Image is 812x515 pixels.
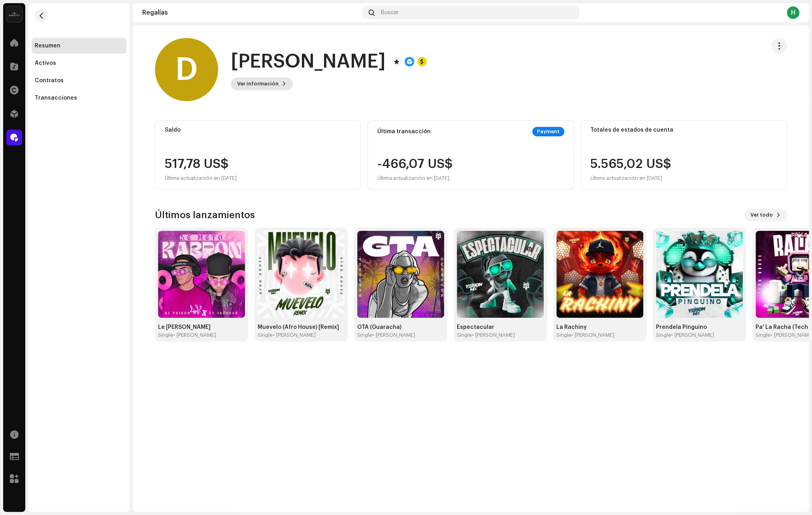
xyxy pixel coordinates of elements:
[35,60,56,66] div: Activos
[155,120,362,190] re-o-card-value: Saldo
[258,332,273,338] div: Single
[231,49,386,74] h1: [PERSON_NAME]
[237,76,279,92] span: Ver información
[656,324,743,330] div: Prendela Pinguino
[165,174,237,183] div: Última actualización en [DATE]
[35,43,60,49] div: Resumen
[671,332,714,338] div: • [PERSON_NAME]
[457,324,544,330] div: Espectacular
[377,174,453,183] div: Última actualización en [DATE]
[556,324,643,330] div: La Rachiny
[357,324,444,330] div: GTA (Guaracha)
[381,9,399,16] span: Buscar
[377,128,431,135] div: Última transacción
[457,231,544,318] img: 6a69feff-8760-46f8-acab-7fe71a2e1055
[32,38,126,54] re-m-nav-item: Resumen
[787,6,799,19] div: H
[35,95,77,101] div: Transacciones
[158,231,245,318] img: 8aa35f1c-2581-4371-92d4-d1b2a66d8f35
[580,120,787,190] re-o-card-value: Totales de estados de cuenta
[258,324,345,330] div: Muevelo (Afro House) [Remix]
[32,90,126,106] re-m-nav-item: Transacciones
[590,174,671,183] div: Última actualización en [DATE]
[372,332,415,338] div: • [PERSON_NAME]
[571,332,614,338] div: • [PERSON_NAME]
[142,9,359,16] div: Regalías
[165,127,352,133] div: Saldo
[155,38,218,101] div: D
[556,231,643,318] img: cddc1614-d213-4c9f-99b3-98015b58b0d9
[258,231,345,318] img: 910240cf-2b63-4b31-8b51-442b7c6e96db
[158,324,245,330] div: Le [PERSON_NAME]
[273,332,316,338] div: • [PERSON_NAME]
[357,332,372,338] div: Single
[357,231,444,318] img: a1653fd6-c9e8-4394-b71f-e1f807dfb994
[32,73,126,89] re-m-nav-item: Contratos
[750,207,773,223] span: Ver todo
[472,332,515,338] div: • [PERSON_NAME]
[755,332,771,338] div: Single
[6,6,22,22] img: 02a7c2d3-3c89-4098-b12f-2ff2945c95ee
[656,332,671,338] div: Single
[656,231,743,318] img: e0906224-536c-485a-9872-f0537a5b7038
[231,77,293,90] button: Ver información
[173,332,216,338] div: • [PERSON_NAME]
[158,332,173,338] div: Single
[155,209,255,221] h3: Últimos lanzamientos
[532,127,564,136] div: Payment
[457,332,472,338] div: Single
[32,55,126,71] re-m-nav-item: Activos
[556,332,571,338] div: Single
[35,77,64,84] div: Contratos
[590,127,777,133] div: Totales de estados de cuenta
[744,209,787,221] button: Ver todo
